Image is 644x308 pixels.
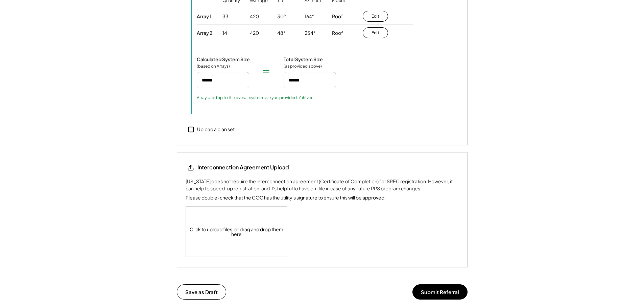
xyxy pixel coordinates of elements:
div: 420 [250,13,259,20]
div: Interconnection Agreement Upload [197,164,289,171]
div: (based on Arrays) [197,64,231,69]
button: Edit [363,27,388,38]
div: 48° [277,30,286,37]
div: Please double-check that the COC has the utility's signature to ensure this will be approved. [186,194,386,201]
div: (as provided above) [284,64,322,69]
div: 33 [222,13,229,20]
div: Array 1 [197,13,211,19]
div: 420 [250,30,259,37]
div: 30° [277,13,286,20]
div: Array 2 [197,30,212,36]
button: Save as Draft [177,284,226,300]
button: Edit [363,11,388,22]
div: Arrays add up to the overall system size you provided. Yahtzee! [197,95,314,100]
div: Upload a plan set [197,126,235,133]
button: Submit Referral [412,284,468,300]
div: Calculated System Size [197,56,250,62]
div: 254° [305,30,316,37]
div: 14 [222,30,227,37]
div: Total System Size [284,56,323,62]
div: Roof [332,13,343,20]
div: Roof [332,30,343,37]
div: Click to upload files, or drag and drop them here [186,207,287,257]
div: [US_STATE] does not require the interconnection agreement (Certificate of Completion) for SREC re... [186,178,459,192]
div: 164° [305,13,314,20]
